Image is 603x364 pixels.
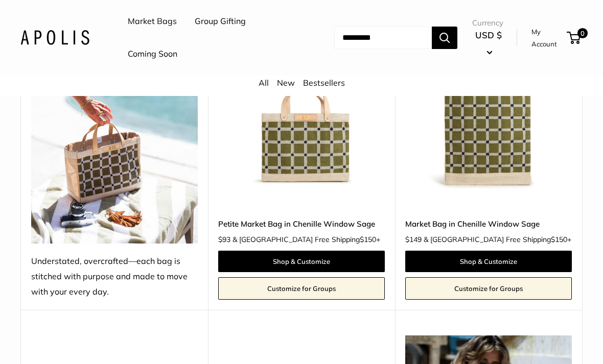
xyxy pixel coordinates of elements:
a: Market Bags [128,14,177,29]
span: Currency [472,16,505,30]
iframe: Sign Up via Text for Offers [8,325,109,356]
span: $150 [360,235,376,244]
a: Group Gifting [195,14,246,29]
img: Understated, overcrafted—each bag is stitched with purpose and made to move with your every day. [31,22,198,244]
a: Coming Soon [128,46,177,62]
div: Understated, overcrafted—each bag is stitched with purpose and made to move with your every day. [31,254,198,300]
a: Bestsellers [303,78,345,88]
span: 0 [577,28,588,38]
a: Customize for Groups [218,277,385,300]
a: Market Bag in Chenille Window SageMarket Bag in Chenille Window Sage [405,22,572,188]
button: USD $ [472,27,505,60]
a: 0 [568,32,581,44]
a: My Account [531,26,563,51]
a: Shop & Customize [405,251,572,272]
a: Petite Market Bag in Chenille Window Sage [218,218,385,230]
img: Apolis [20,30,89,45]
a: Shop & Customize [218,251,385,272]
a: Petite Market Bag in Chenille Window SagePetite Market Bag in Chenille Window Sage [218,22,385,188]
a: Customize for Groups [405,277,572,300]
input: Search... [334,27,432,49]
img: Market Bag in Chenille Window Sage [405,22,572,188]
a: All [259,78,269,88]
span: $93 [218,235,230,244]
span: USD $ [475,30,502,40]
a: New [277,78,295,88]
img: Petite Market Bag in Chenille Window Sage [218,22,385,188]
button: Search [432,27,457,49]
span: & [GEOGRAPHIC_DATA] Free Shipping + [424,236,571,243]
a: Market Bag in Chenille Window Sage [405,218,572,230]
span: & [GEOGRAPHIC_DATA] Free Shipping + [233,236,380,243]
span: $150 [551,235,567,244]
span: $149 [405,235,422,244]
